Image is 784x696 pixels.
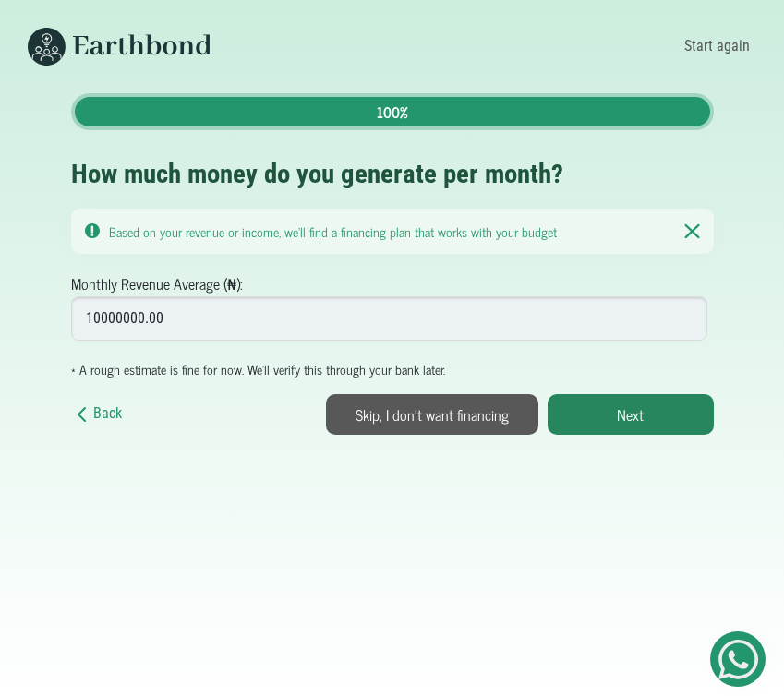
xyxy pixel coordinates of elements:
img: Notication Pane Caution Icon [85,223,100,238]
a: Start again [678,30,756,62]
div: 100% [75,97,710,126]
button: Skip, I don't want financing [326,394,538,435]
img: Get Started On Earthbond Via Whatsapp [718,640,758,679]
label: Monthly Revenue Average (₦): [71,272,243,294]
h2: How much money do you generate per month? [71,158,714,190]
img: Earthbond's long logo for desktop view [28,28,212,66]
button: Next [548,394,714,435]
input: 350000 [71,296,707,341]
a: Back [71,402,122,426]
small: Based on your revenue or income, we'll find a financing plan that works with your budget [109,221,557,242]
small: * A rough estimate is fine for now. We'll verify this through your bank later. [71,358,445,379]
img: Notication Pane Close Icon [684,222,699,240]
